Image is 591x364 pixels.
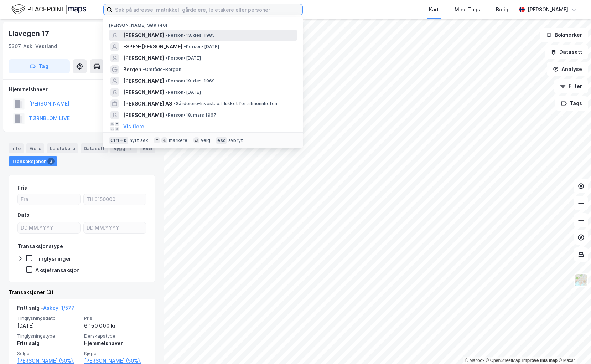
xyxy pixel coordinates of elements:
[166,32,215,38] span: Person • 13. des. 1985
[84,194,146,205] input: Til 6150000
[166,112,216,118] span: Person • 18. mars 1967
[123,42,182,51] span: ESPEN-[PERSON_NAME]
[166,78,215,84] span: Person • 19. des. 1969
[143,67,181,72] span: Område • Bergen
[555,96,588,111] button: Tags
[17,315,80,321] span: Tinglysningsdato
[184,44,186,49] span: •
[169,138,187,143] div: markere
[166,89,201,95] span: Person • [DATE]
[9,42,57,51] div: 5307, Ask, Vestland
[26,143,44,153] div: Eiere
[173,101,176,106] span: •
[554,79,588,93] button: Filter
[17,339,80,348] div: Fritt salg
[17,350,80,357] span: Selger
[47,143,78,153] div: Leietakere
[17,304,74,315] div: Fritt salg -
[123,65,141,74] span: Bergen
[555,330,591,364] iframe: Chat Widget
[9,288,155,297] div: Transaksjoner (3)
[522,358,558,363] a: Improve this map
[47,158,55,165] div: 3
[18,194,80,205] input: Fra
[166,112,168,118] span: •
[84,315,147,321] span: Pris
[9,85,155,94] div: Hjemmelshaver
[166,32,168,38] span: •
[486,358,520,363] a: OpenStreetMap
[18,222,80,233] input: DD.MM.YYYY
[455,5,480,14] div: Mine Tags
[123,99,172,108] span: [PERSON_NAME] AS
[540,28,588,42] button: Bokmerker
[555,330,591,364] div: Kontrollprogram for chat
[9,156,57,166] div: Transaksjoner
[17,333,80,339] span: Tinglysningstype
[574,273,588,287] img: Z
[84,339,147,348] div: Hjemmelshaver
[9,28,51,39] div: Liavegen 17
[545,45,588,59] button: Datasett
[166,89,168,95] span: •
[103,17,303,30] div: [PERSON_NAME] søk (40)
[130,138,149,143] div: nytt søk
[123,31,164,40] span: [PERSON_NAME]
[429,5,439,14] div: Kart
[184,44,219,50] span: Person • [DATE]
[17,242,63,251] div: Transaksjonstype
[465,358,484,363] a: Mapbox
[11,3,86,16] img: logo.f888ab2527a4732fd821a326f86c7f29.svg
[228,138,243,143] div: avbryt
[216,137,227,144] div: esc
[81,143,108,153] div: Datasett
[112,4,302,15] input: Søk på adresse, matrikkel, gårdeiere, leietakere eller personer
[84,333,147,339] span: Eierskapstype
[35,267,80,273] div: Aksjetransaksjon
[17,322,80,330] div: [DATE]
[173,101,277,107] span: Gårdeiere • Invest. o.l. lukket for allmennheten
[528,5,568,14] div: [PERSON_NAME]
[43,305,74,311] a: Askøy, 1/577
[9,143,24,153] div: Info
[9,59,70,73] button: Tag
[123,88,164,97] span: [PERSON_NAME]
[201,138,211,143] div: velg
[166,55,168,61] span: •
[123,77,164,85] span: [PERSON_NAME]
[17,211,30,219] div: Dato
[496,5,508,14] div: Bolig
[166,55,201,61] span: Person • [DATE]
[123,111,164,119] span: [PERSON_NAME]
[17,184,27,192] div: Pris
[143,67,145,72] span: •
[84,322,147,330] div: 6 150 000 kr
[166,78,168,83] span: •
[123,122,144,131] button: Vis flere
[547,62,588,76] button: Analyse
[109,137,128,144] div: Ctrl + k
[84,222,146,233] input: DD.MM.YYYY
[123,54,164,62] span: [PERSON_NAME]
[35,255,71,262] div: Tinglysninger
[84,350,147,357] span: Kjøper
